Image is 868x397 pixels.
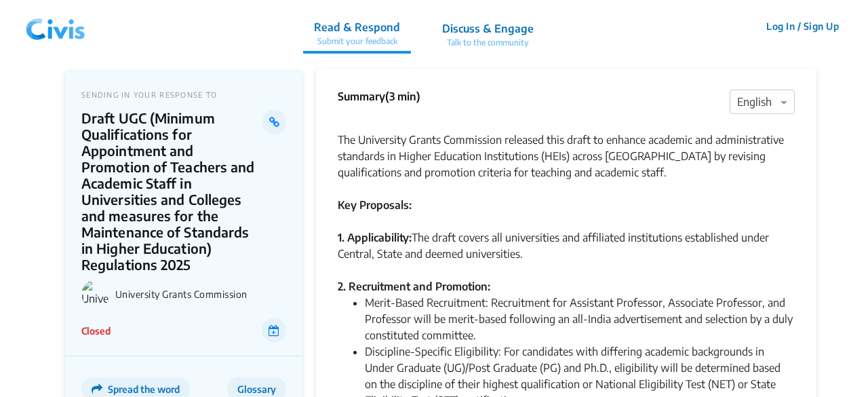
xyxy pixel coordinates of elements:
[237,383,276,395] span: Glossary
[757,16,848,37] button: Log In / Sign Up
[365,295,795,343] li: Merit-Based Recruitment: Recruitment for Assistant Professor, Associate Professor, and Professor ...
[338,88,420,105] p: Summary
[442,20,534,37] p: Discuss & Engage
[81,280,110,308] img: University Grants Commission logo
[314,35,400,48] p: Submit your feedback
[81,110,262,273] p: Draft UGC (Minimum Qualifications for Appointment and Promotion of Teachers and Academic Staff in...
[314,19,400,35] p: Read & Respond
[338,115,795,197] div: The University Grants Commission released this draft to enhance academic and administrative stand...
[81,90,286,99] p: SENDING IN YOUR RESPONSE TO
[338,280,490,293] strong: 2. Recruitment and Promotion:
[385,90,420,103] span: (3 min)
[81,324,111,338] p: Closed
[115,288,286,300] p: University Grants Commission
[338,229,795,278] div: The draft covers all universities and affiliated institutions established under Central, State an...
[108,383,180,395] span: Spread the word
[338,198,412,212] strong: Key Proposals:
[442,37,534,49] p: Talk to the community
[338,231,412,244] strong: 1. Applicability:
[20,6,91,47] img: navlogo.png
